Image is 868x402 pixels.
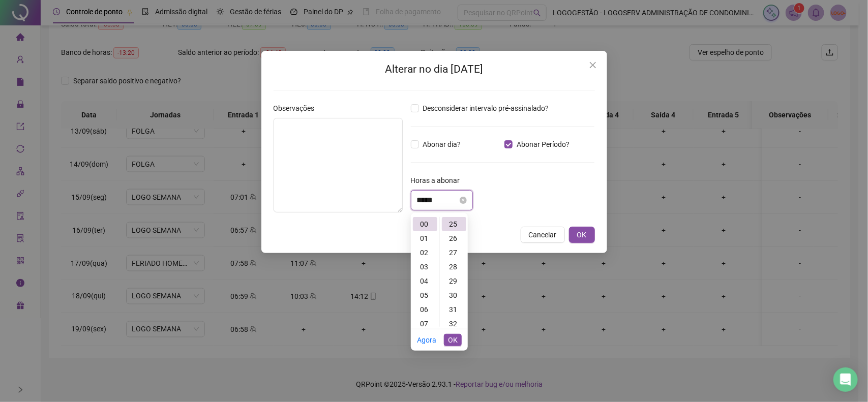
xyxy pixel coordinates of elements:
span: Abonar dia? [419,139,465,150]
div: 30 [442,288,466,302]
div: 01 [413,231,437,245]
span: OK [448,334,458,346]
label: Horas a abonar [411,175,467,186]
div: 31 [442,302,466,317]
div: 02 [413,245,437,260]
button: Close [585,57,601,73]
span: Cancelar [529,229,557,240]
a: Agora [417,336,436,344]
span: OK [577,229,587,240]
span: Desconsiderar intervalo pré-assinalado? [419,103,553,114]
div: 25 [442,217,466,231]
div: 26 [442,231,466,245]
h2: Alterar no dia [DATE] [274,61,595,78]
span: close-circle [460,197,467,204]
div: 04 [413,274,437,288]
div: 28 [442,260,466,274]
button: OK [569,227,595,243]
span: Abonar Período? [513,139,574,150]
button: Cancelar [521,227,565,243]
div: 06 [413,302,437,317]
div: 05 [413,288,437,302]
div: 03 [413,260,437,274]
div: Open Intercom Messenger [833,367,858,392]
div: 27 [442,245,466,260]
div: 29 [442,274,466,288]
div: 00 [413,217,437,231]
div: 07 [413,317,437,331]
span: close [589,61,597,69]
button: OK [444,334,462,346]
div: 32 [442,317,466,331]
label: Observações [274,103,321,114]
